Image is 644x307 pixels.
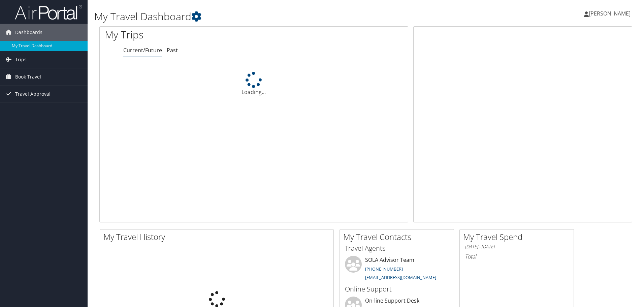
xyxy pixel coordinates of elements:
span: [PERSON_NAME] [589,10,631,17]
h1: My Trips [105,28,275,42]
h3: Travel Agents [345,244,449,253]
span: Dashboards [15,24,42,41]
span: Travel Approval [15,86,51,102]
h2: My Travel History [103,231,333,243]
span: Book Travel [15,68,41,85]
a: [EMAIL_ADDRESS][DOMAIN_NAME] [365,274,436,280]
a: [PERSON_NAME] [584,3,637,24]
h1: My Travel Dashboard [94,9,456,24]
a: Current/Future [123,47,162,54]
a: [PHONE_NUMBER] [365,266,403,272]
div: Loading... [100,72,408,96]
h3: Online Support [345,284,449,294]
h2: My Travel Spend [463,231,574,243]
li: SOLA Advisor Team [342,256,452,283]
img: airportal-logo.png [15,4,82,20]
a: Past [167,47,178,54]
h6: Total [465,253,569,260]
h6: [DATE] - [DATE] [465,244,569,250]
span: Trips [15,51,27,68]
h2: My Travel Contacts [343,231,454,243]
